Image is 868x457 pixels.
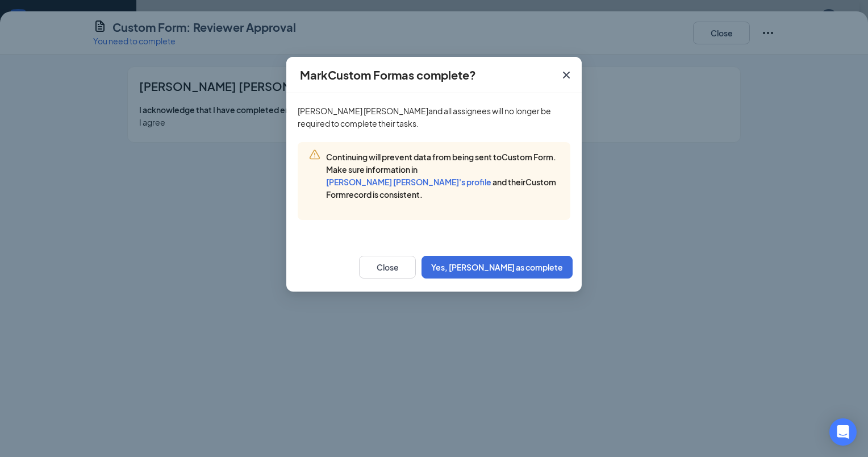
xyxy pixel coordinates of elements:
button: [PERSON_NAME] [PERSON_NAME]'s profile [326,176,491,188]
svg: Cross [560,68,573,82]
div: Open Intercom Messenger [829,418,857,446]
span: [PERSON_NAME] [PERSON_NAME] 's profile [326,177,491,187]
button: Close [359,256,416,279]
svg: Warning [309,149,320,160]
h4: Mark Custom Form as complete? [300,67,476,83]
span: [PERSON_NAME] [PERSON_NAME] and all assignees will no longer be required to complete their tasks. [298,106,551,128]
span: Continuing will prevent data from being sent to Custom Form . Make sure information in and their ... [326,152,556,200]
button: Close [551,57,582,93]
button: Yes, [PERSON_NAME] as complete [422,256,573,279]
